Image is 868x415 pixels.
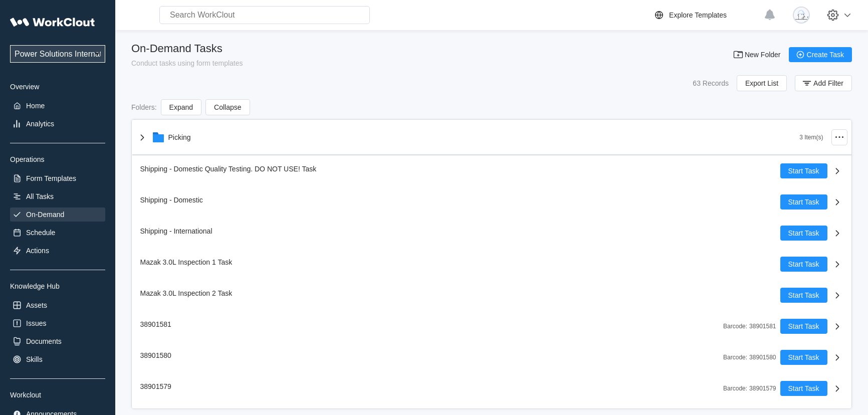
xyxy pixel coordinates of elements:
[26,247,49,255] div: Actions
[131,59,243,67] div: Conduct tasks using form templates
[780,381,827,396] button: Start Task
[161,99,201,115] button: Expand
[727,47,789,62] button: New Folder
[26,102,45,110] div: Home
[723,323,747,330] div: Barcode :
[780,194,827,210] button: Start Task
[140,227,212,235] span: Shipping - International
[140,351,171,359] span: 38901580
[693,79,729,87] div: 63 Records
[788,198,819,205] span: Start Task
[788,261,819,268] span: Start Task
[132,280,851,311] a: Mazak 3.0L Inspection 2 TaskStart Task
[26,319,46,327] div: Issues
[131,42,243,55] div: On-Demand Tasks
[788,230,819,237] span: Start Task
[214,104,241,111] span: Collapse
[793,7,810,24] img: clout-09.png
[132,155,851,186] a: Shipping - Domestic Quality Testing. DO NOT USE! TaskStart Task
[10,117,105,131] a: Analytics
[10,83,105,91] div: Overview
[10,352,105,366] a: Skills
[132,249,851,280] a: Mazak 3.0L Inspection 1 TaskStart Task
[813,80,843,87] span: Add Filter
[26,174,76,182] div: Form Templates
[10,298,105,312] a: Assets
[26,192,54,200] div: All Tasks
[10,207,105,222] a: On-Demand
[10,226,105,240] a: Schedule
[788,385,819,392] span: Start Task
[205,99,250,115] button: Collapse
[10,155,105,163] div: Operations
[169,104,193,111] span: Expand
[140,320,171,328] span: 38901581
[749,385,776,392] div: 38901579
[653,9,759,21] a: Explore Templates
[669,11,727,19] div: Explore Templates
[780,319,827,334] button: Start Task
[10,334,105,348] a: Documents
[159,6,370,24] input: Search WorkClout
[10,171,105,185] a: Form Templates
[10,316,105,330] a: Issues
[26,337,62,345] div: Documents
[10,282,105,290] div: Knowledge Hub
[26,229,55,237] div: Schedule
[723,385,747,392] div: Barcode :
[780,257,827,272] button: Start Task
[132,218,851,249] a: Shipping - InternationalStart Task
[788,323,819,330] span: Start Task
[26,211,64,219] div: On-Demand
[788,167,819,174] span: Start Task
[26,301,47,309] div: Assets
[132,311,851,342] a: 38901581Barcode:38901581Start Task
[789,47,852,62] button: Create Task
[140,382,171,390] span: 38901579
[745,80,778,87] span: Export List
[799,134,823,141] div: 3 Item(s)
[749,323,776,330] div: 38901581
[26,355,43,363] div: Skills
[10,391,105,399] div: Workclout
[140,165,317,173] span: Shipping - Domestic Quality Testing. DO NOT USE! Task
[140,289,233,297] span: Mazak 3.0L Inspection 2 Task
[26,120,54,128] div: Analytics
[780,350,827,365] button: Start Task
[807,51,844,58] span: Create Task
[132,373,851,404] a: 38901579Barcode:38901579Start Task
[168,133,191,141] div: Picking
[737,75,787,91] button: Export List
[780,226,827,241] button: Start Task
[132,186,851,218] a: Shipping - DomesticStart Task
[10,244,105,258] a: Actions
[745,51,781,58] span: New Folder
[795,75,852,91] button: Add Filter
[788,354,819,361] span: Start Task
[749,354,776,361] div: 38901580
[788,292,819,299] span: Start Task
[140,196,203,204] span: Shipping - Domestic
[10,99,105,113] a: Home
[780,163,827,178] button: Start Task
[780,288,827,303] button: Start Task
[723,354,747,361] div: Barcode :
[132,342,851,373] a: 38901580Barcode:38901580Start Task
[140,258,233,266] span: Mazak 3.0L Inspection 1 Task
[131,103,157,111] div: Folders :
[10,189,105,203] a: All Tasks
